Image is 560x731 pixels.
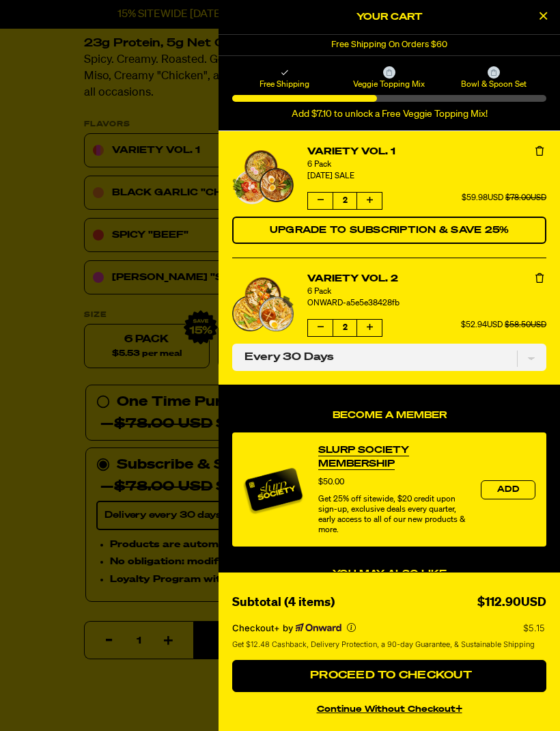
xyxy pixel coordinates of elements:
h2: Your Cart [232,7,546,27]
img: Variety Vol. 1 [232,150,294,204]
img: Variety Vol. 2 [232,277,294,331]
span: $59.98USD [462,194,503,202]
span: $78.00USD [505,194,546,202]
a: View Slurp Society Membership [318,443,467,471]
div: product [232,432,546,547]
div: 6 Pack [307,286,546,297]
button: Decrease quantity of Variety Vol. 1 [308,193,333,209]
img: Membership image [243,459,305,521]
h4: You may also like [232,568,546,580]
button: More info [347,623,356,632]
a: Powered by Onward [296,623,341,633]
li: product [232,131,546,258]
span: Bowl & Spoon Set [444,79,544,89]
span: $52.94USD [461,321,503,329]
a: View details for Variety Vol. 2 [232,277,294,331]
span: Veggie Topping Mix [339,79,439,89]
button: Increase quantity of Variety Vol. 1 [357,193,382,209]
span: by [283,622,293,633]
span: Upgrade to Subscription & Save 25% [270,225,509,235]
span: 2 [333,193,357,209]
span: 2 [333,320,357,336]
button: Switch Variety Vol. 1 to a Subscription [232,217,546,244]
section: Checkout+ [232,613,546,660]
button: continue without Checkout+ [232,698,546,717]
button: Close Cart [533,7,553,27]
button: Increase quantity of Variety Vol. 2 [357,320,382,336]
a: View details for Variety Vol. 1 [232,150,294,204]
button: Proceed to Checkout [232,660,546,693]
button: Decrease quantity of Variety Vol. 2 [308,320,333,336]
span: $58.50USD [505,321,546,329]
div: 1 of 1 [219,35,560,55]
button: Remove Variety Vol. 1 [533,145,546,158]
p: $5.15 [523,622,546,633]
div: ONWARD-a5e5e38428fb [307,297,546,310]
button: Add the product, Slurp Society Membership to Cart [481,480,535,499]
button: Remove Variety Vol. 2 [533,272,546,286]
span: Add [497,486,519,494]
div: Get 25% off sitewide, $20 credit upon sign-up, exclusive deals every quarter, early access to all... [318,495,467,536]
a: Variety Vol. 2 [307,272,546,286]
span: Get $12.48 Cashback, Delivery Protection, a 90-day Guarantee, & Sustainable Shipping [232,639,535,650]
div: 6 Pack [307,159,546,170]
span: Checkout+ [232,622,280,633]
span: Free Shipping [234,79,335,89]
a: Variety Vol. 1 [307,145,546,159]
div: $112.90USD [477,593,546,613]
span: Subtotal (4 items) [232,596,335,609]
div: [DATE] SALE [307,170,546,183]
span: $50.00 [318,478,344,486]
span: Proceed to Checkout [307,670,472,681]
h4: Become a Member [232,410,546,422]
li: product [232,258,546,385]
select: Subscription delivery frequency [232,344,546,371]
div: Add $7.10 to unlock a Free Veggie Topping Mix! [232,109,546,120]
